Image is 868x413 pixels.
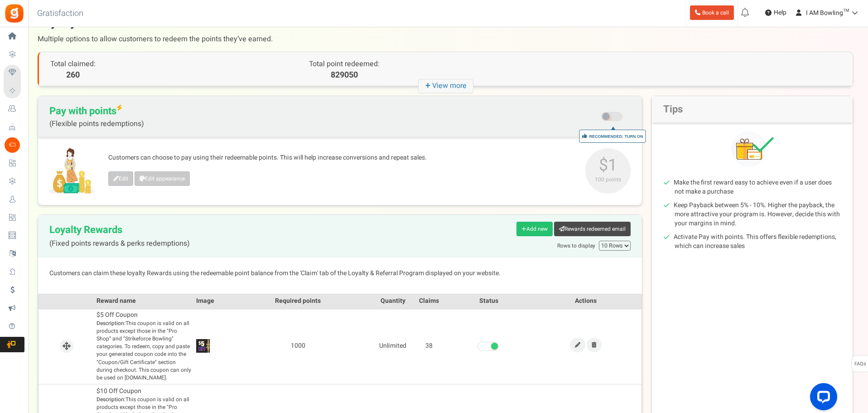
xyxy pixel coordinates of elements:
a: Edit appearance [135,171,190,186]
small: 100 points [588,175,628,184]
li: Activate Pay with points. This offers flexible redemptions, which can increase sales [675,233,841,251]
th: Actions [530,294,642,308]
a: Book a call [690,5,734,20]
span: FAQs [854,355,866,373]
span: $1 [585,148,631,194]
a: Remove [587,338,602,352]
a: Edit [108,171,133,186]
a: Edit [570,338,585,352]
th: Image [194,294,221,308]
p: Customers can choose to pay using their redeemable points. This will help increase conversions an... [108,153,576,162]
h2: Tips [652,96,853,122]
img: Gratisfaction [4,3,24,24]
td: 38 [411,308,447,384]
h2: Loyalty Rewards [49,224,190,248]
span: Multiple options to allow customers to redeem the points they’ve earned. [38,31,853,47]
th: Quantity [375,294,411,308]
b: Description: [96,319,125,327]
i: View more [418,79,473,93]
span: Help [772,8,786,17]
th: Required points [221,294,375,308]
h1: Loyalty rewards [38,15,853,47]
li: Make the first reward easy to achieve even if a user does not make a purchase [675,178,841,196]
span: This coupon is valid on all products except those in the "Pro Shop" and "Strikeforce Bowling" cat... [96,320,192,382]
span: I AM Bowling™ [806,8,849,18]
span: Total claimed: [50,58,96,69]
img: Reward [196,339,210,353]
li: Keep Payback between 5% - 10%. Higher the payback, the more attractive your program is. However, ... [675,201,841,228]
b: Description: [96,395,125,403]
span: Pay with points [49,105,144,128]
td: $5 Off Coupon [94,308,194,384]
p: Total point redeemed: [242,59,446,69]
span: 260 [50,69,96,81]
small: Rows to display [557,242,595,250]
a: Rewards redeemed email [554,222,631,236]
span: (Fixed points rewards & perks redemptions) [49,240,190,248]
a: Add new [516,222,553,236]
span: (Flexible points redemptions) [49,120,144,128]
th: Status [447,294,530,308]
p: 829050 [242,69,446,81]
img: Pay with points [49,148,95,194]
strong: + [425,79,432,92]
th: Claims [411,294,447,308]
a: Help [762,5,790,20]
h3: Gratisfaction [27,5,93,23]
img: Tips [731,131,774,167]
td: Unlimited [375,308,411,384]
th: Reward name [94,294,194,308]
td: 1000 [221,308,375,384]
p: Customers can claim these loyalty Rewards using the redeemable point balance from the 'Claim' tab... [49,269,631,278]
